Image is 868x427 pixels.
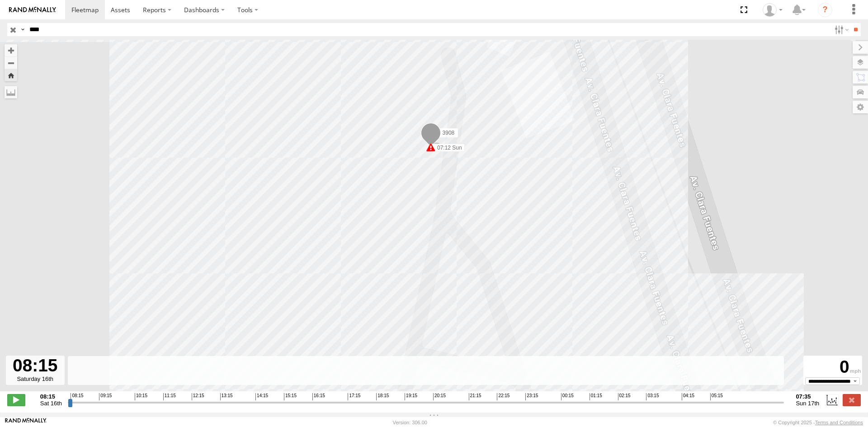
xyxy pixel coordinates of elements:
[561,393,574,400] span: 00:15
[469,393,481,400] span: 21:15
[796,393,819,400] strong: 07:35
[5,56,17,69] button: Zoom out
[40,400,62,407] span: Sat 16th Aug 2025
[405,393,417,400] span: 19:15
[796,400,819,407] span: Sun 17th Aug 2025
[525,393,538,400] span: 23:15
[843,394,861,406] label: Close
[284,393,297,400] span: 15:15
[5,86,17,99] label: Measure
[853,101,868,113] label: Map Settings
[220,393,233,400] span: 13:15
[163,393,176,400] span: 11:15
[348,393,360,400] span: 17:15
[773,420,863,425] div: © Copyright 2025 -
[5,44,17,56] button: Zoom in
[255,393,268,400] span: 14:15
[99,393,112,400] span: 09:15
[135,393,147,400] span: 10:15
[312,393,325,400] span: 16:15
[40,393,62,400] strong: 08:15
[7,394,25,406] label: Play/Stop
[759,3,786,17] div: DAVID ARRIETA
[376,393,389,400] span: 18:15
[393,420,427,425] div: Version: 306.00
[815,420,863,425] a: Terms and Conditions
[431,144,465,152] label: 07:12 Sun
[443,130,455,136] span: 3908
[433,393,446,400] span: 20:15
[5,69,17,81] button: Zoom Home
[497,393,509,400] span: 22:15
[805,357,861,377] div: 0
[831,23,850,36] label: Search Filter Options
[192,393,204,400] span: 12:15
[618,393,631,400] span: 02:15
[590,393,602,400] span: 01:15
[682,393,694,400] span: 04:15
[71,393,83,400] span: 08:15
[710,393,723,400] span: 05:15
[646,393,659,400] span: 03:15
[9,7,56,13] img: rand-logo.svg
[818,3,832,17] i: ?
[19,23,26,36] label: Search Query
[5,418,47,427] a: Visit our Website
